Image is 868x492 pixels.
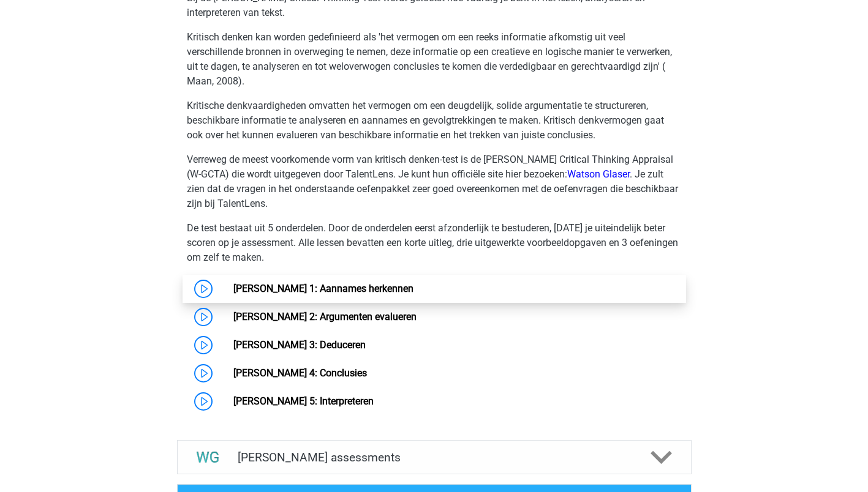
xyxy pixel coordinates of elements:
[187,30,682,89] p: Kritisch denken kan worden gedefinieerd als 'het vermogen om een ​​reeks informatie afkomstig uit...
[187,221,682,265] p: De test bestaat uit 5 onderdelen. Door de onderdelen eerst afzonderlijk te bestuderen, [DATE] je ...
[187,152,682,211] p: Verreweg de meest voorkomende vorm van kritisch denken-test is de [PERSON_NAME] Critical Thinking...
[233,339,366,351] a: [PERSON_NAME] 3: Deduceren
[238,450,631,464] h4: [PERSON_NAME] assessments
[233,395,374,407] a: [PERSON_NAME] 5: Interpreteren
[233,311,417,322] a: [PERSON_NAME] 2: Argumenten evalueren
[187,99,682,143] p: Kritische denkvaardigheden omvatten het vermogen om een ​​deugdelijk, solide argumentatie te stru...
[172,440,696,474] a: assessments [PERSON_NAME] assessments
[233,283,413,294] a: [PERSON_NAME] 1: Aannames herkennen
[233,367,367,379] a: [PERSON_NAME] 4: Conclusies
[192,442,224,473] img: watson glaser assessments
[567,168,630,180] a: Watson Glaser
